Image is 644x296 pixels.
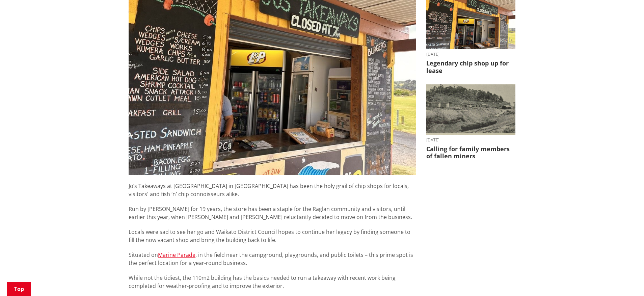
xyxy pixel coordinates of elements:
[129,205,416,221] p: Run by [PERSON_NAME] for 19 years, the store has been a staple for the Raglan community and visit...
[129,274,416,290] p: While not the tidiest, the 110m2 building has the basics needed to run a takeaway with recent wor...
[158,251,195,259] a: Marine Parade
[426,84,515,135] img: Glen Afton Mine 1939
[426,145,515,160] h3: Calling for family members of fallen miners
[129,182,409,198] span: Jo’s Takeaways at [GEOGRAPHIC_DATA] in [GEOGRAPHIC_DATA] has been the holy grail of chip shops fo...
[426,52,515,56] time: [DATE]
[426,84,515,160] a: A black-and-white historic photograph shows a hillside with trees, small buildings, and cylindric...
[426,138,515,142] time: [DATE]
[129,251,416,267] p: Situated on , in the field near the campground, playgrounds, and public toilets – this prime spot...
[426,60,515,74] h3: Legendary chip shop up for lease
[129,228,416,244] p: Locals were sad to see her go and Waikato District Council hopes to continue her legacy by findin...
[7,282,31,296] a: Top
[613,268,637,292] iframe: Messenger Launcher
